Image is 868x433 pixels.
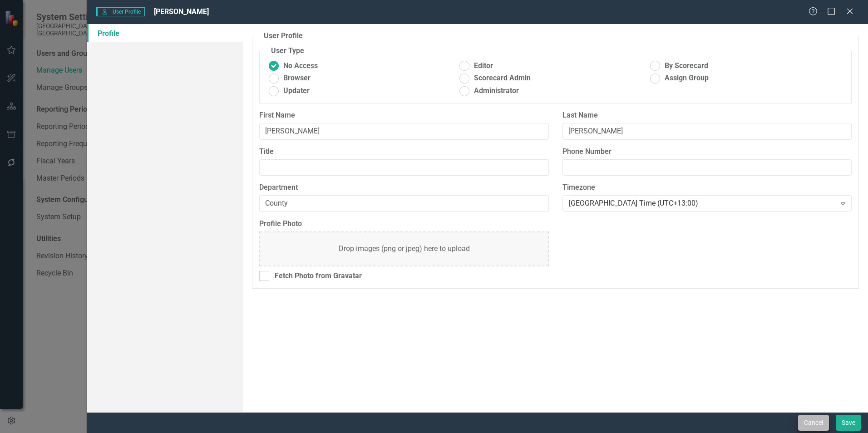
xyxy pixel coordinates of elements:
label: Department [259,182,548,193]
label: Timezone [562,182,852,193]
span: Assign Group [665,73,709,84]
a: Profile [87,24,243,42]
span: No Access [283,61,318,71]
div: Fetch Photo from Gravatar [275,271,362,281]
div: Drop images (png or jpeg) here to upload [339,244,470,254]
label: First Name [259,110,548,121]
button: Cancel [798,415,829,431]
label: Phone Number [562,147,852,157]
div: [GEOGRAPHIC_DATA] Time (UTC+13:00) [569,198,836,209]
span: Editor [474,61,493,71]
label: Last Name [562,110,852,121]
span: [PERSON_NAME] [154,7,209,16]
span: User Profile [96,7,144,16]
span: By Scorecard [665,61,708,71]
button: Save [836,415,861,431]
span: Browser [283,73,311,84]
label: Profile Photo [259,219,548,229]
span: Administrator [474,86,519,96]
span: Scorecard Admin [474,73,531,84]
span: Updater [283,86,310,96]
label: Title [259,147,548,157]
legend: User Profile [259,31,307,41]
legend: User Type [266,46,309,56]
